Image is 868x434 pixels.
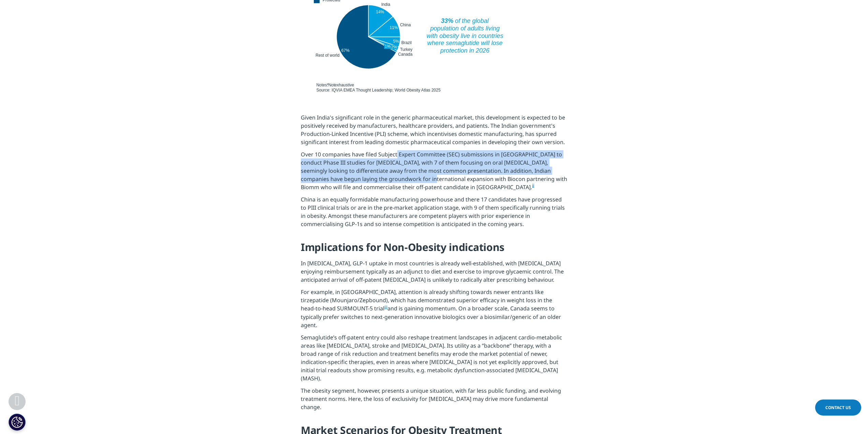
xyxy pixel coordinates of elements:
[301,113,567,150] p: Given India's significant role in the generic pharmaceutical market, this development is expected...
[384,304,387,309] a: iii
[301,387,567,415] p: The obesity segment, however, presents a unique situation, with far less public funding, and evol...
[301,150,567,195] p: Over 10 companies have filed Subject Expert Committee (SEC) submissions in [GEOGRAPHIC_DATA] to c...
[301,333,567,387] p: Semaglutide’s off-patent entry could also reshape treatment landscapes in adjacent cardio-metabol...
[301,195,567,232] p: China is an equally formidable manufacturing powerhouse and there 17 candidates have progressed t...
[9,414,26,431] button: Cookies Settings
[301,288,567,333] p: For example, in [GEOGRAPHIC_DATA], attention is already shifting towards newer entrants like tirz...
[815,400,861,416] a: Contact Us
[825,405,851,410] span: Contact Us
[301,240,567,259] h4: Implications for Non-Obesity indications
[301,259,567,288] p: In [MEDICAL_DATA], GLP-1 uptake in most countries is already well-established, with [MEDICAL_DATA...
[532,182,534,188] a: ii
